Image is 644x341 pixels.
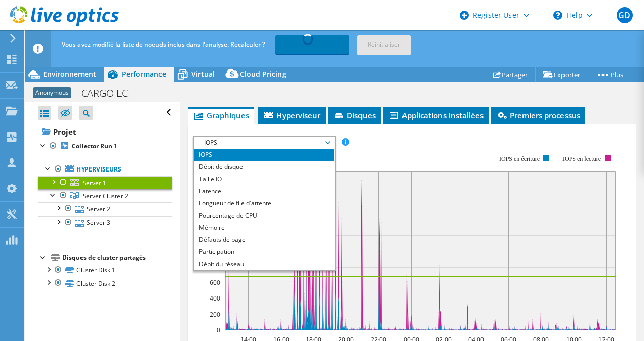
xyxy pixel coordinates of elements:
[210,278,220,287] text: 600
[38,140,172,153] a: Collector Run 1
[194,246,334,258] li: Participation
[199,137,329,149] span: IOPS
[38,216,172,229] a: Server 3
[333,110,376,120] span: Disques
[72,142,117,150] b: Collector Run 1
[210,310,220,319] text: 200
[38,176,172,189] a: Server 1
[62,251,172,264] div: Disques de cluster partagés
[38,189,172,202] a: Server Cluster 2
[617,7,633,23] span: GD
[194,234,334,246] li: Défauts de page
[76,88,146,99] h1: CARGO LCI
[535,67,588,82] a: Exporter
[486,67,536,82] a: Partager
[38,264,172,277] a: Cluster Disk 1
[194,197,334,209] li: Longueur de file d'attente
[191,69,215,79] span: Virtual
[553,11,562,20] svg: \n
[38,277,172,290] a: Cluster Disk 2
[275,35,349,54] a: Recalcul en cours...
[83,192,128,200] span: Server Cluster 2
[194,173,334,185] li: Taille IO
[588,67,631,82] a: Plus
[194,222,334,234] li: Mémoire
[496,110,580,120] span: Premiers processus
[62,40,265,49] span: Vous avez modifié la liste de noeuds inclus dans l'analyse. Recalculer ?
[122,69,166,79] span: Performance
[193,110,249,120] span: Graphiques
[38,163,172,176] a: Hyperviseurs
[83,179,106,187] span: Server 1
[38,202,172,216] a: Server 2
[210,294,220,303] text: 400
[194,258,334,270] li: Débit du réseau
[194,185,334,197] li: Latence
[33,87,71,98] span: Anonymous
[240,69,286,79] span: Cloud Pricing
[499,155,540,162] text: IOPS en écriture
[194,149,334,161] li: IOPS
[194,209,334,222] li: Pourcentage de CPU
[388,110,484,120] span: Applications installées
[38,123,172,140] a: Projet
[562,155,601,162] text: IOPS en lecture
[194,161,334,173] li: Débit de disque
[217,326,220,334] text: 0
[43,69,96,79] span: Environnement
[263,110,320,120] span: Hyperviseur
